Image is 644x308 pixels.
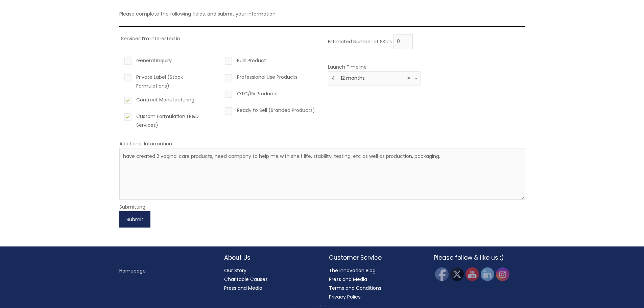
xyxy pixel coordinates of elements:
div: All material on this Website, including design, text, images, logos and sounds, are owned by Cosm... [12,307,632,307]
nav: About Us [224,266,315,292]
label: Custom Formulation (R&D Services) [123,112,216,129]
nav: Customer Service [329,266,420,301]
img: Facebook [435,267,449,281]
img: Twitter [450,267,464,281]
label: Contract Manufacturing [123,95,216,107]
input: Please enter the estimated number of skus [393,34,413,49]
a: Homepage [119,267,146,274]
label: OTC/Rx Products [223,89,316,101]
div: Copyright © 2025 [12,306,632,306]
span: 4 – 12 months [332,75,417,81]
label: Professional Use Products [223,73,316,84]
span: 4 – 12 months [328,71,421,86]
a: Press and Media [329,276,367,283]
span: Cosmetic Solutions [322,306,326,306]
h2: About Us [224,253,315,262]
a: Privacy Policy [329,293,361,300]
span: Remove all items [407,75,410,81]
label: Additional Information [119,140,172,147]
h2: Please follow & like us :) [434,253,525,262]
h2: Customer Service [329,253,420,262]
button: Submit [119,211,150,228]
nav: Menu [119,266,211,275]
label: General Inquiry [123,56,216,68]
label: Bulk Product [223,56,316,68]
label: Services I’m interested in [121,35,180,42]
div: Submitting [119,203,525,211]
label: Estimated Number of SKU’s [328,38,392,45]
a: Charitable Causes [224,276,268,283]
a: Our Story [224,267,246,274]
p: Please complete the following fields, and submit your information. [119,9,525,18]
a: Press and Media [224,285,262,291]
label: Private Label (Stock Formulations) [123,73,216,90]
label: Launch Timeline [328,64,367,70]
label: Ready to Sell (Branded Products) [223,106,316,117]
a: The Innovation Blog [329,267,376,274]
a: Terms and Conditions [329,285,381,291]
